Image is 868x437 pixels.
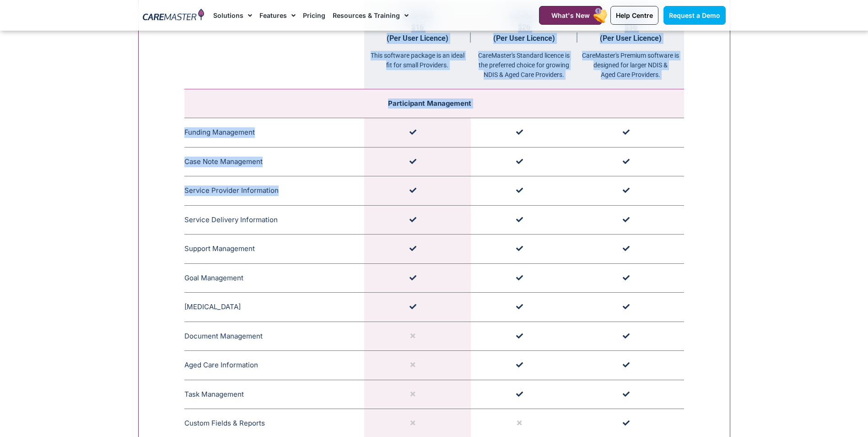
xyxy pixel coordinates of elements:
th: Essential [364,2,471,89]
td: Funding Management [184,118,364,147]
th: Premium [577,2,684,89]
a: What's New [539,6,602,25]
td: Support Management [184,235,364,264]
td: Service Provider Information [184,176,364,206]
span: What's New [551,11,590,19]
td: Goal Management [184,263,364,293]
span: Help Centre [616,11,653,19]
td: Case Note Management [184,147,364,176]
div: CareMaster's Premium software is designed for larger NDIS & Aged Care Providers. [577,44,684,80]
td: Task Management [184,380,364,409]
span: Request a Demo [669,11,720,19]
a: Help Centre [610,6,658,25]
div: CareMaster's Standard licence is the preferred choice for growing NDIS & Aged Care Providers. [471,44,577,80]
td: Document Management [184,322,364,351]
a: Request a Demo [663,6,726,25]
td: Aged Care Information [184,351,364,380]
td: [MEDICAL_DATA] [184,293,364,322]
th: Standard [471,2,577,89]
div: This software package is an ideal fit for small Providers. [364,44,471,70]
img: CareMaster Logo [143,9,205,22]
td: Service Delivery Information [184,205,364,235]
span: Participant Management [388,99,471,108]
